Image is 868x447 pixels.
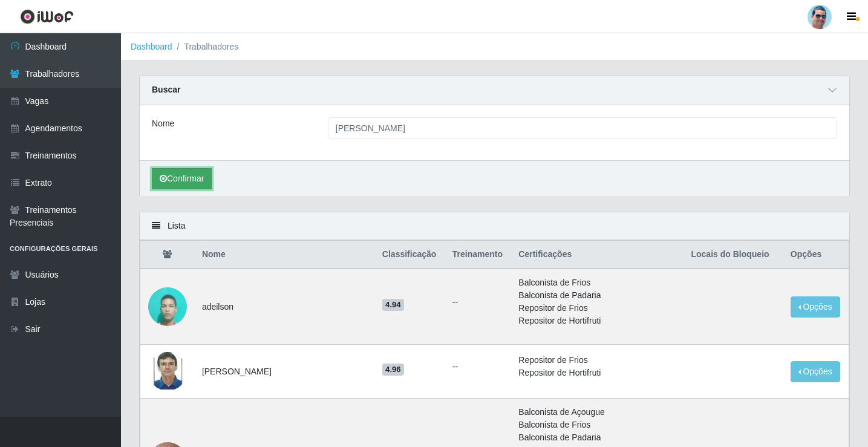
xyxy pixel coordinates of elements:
td: [PERSON_NAME] [195,345,375,399]
div: Lista [140,212,849,240]
th: Certificações [511,241,684,269]
ul: -- [452,296,504,308]
th: Classificação [375,241,445,269]
li: Balconista de Padaria [518,289,676,302]
img: 1704320519168.jpeg [148,281,187,332]
th: Opções [783,241,849,269]
button: Opções [791,296,840,318]
span: 4.96 [382,364,404,376]
li: Repositor de Frios [518,354,676,367]
img: 1685545063644.jpeg [148,347,187,396]
span: 4.94 [382,299,404,311]
li: Balconista de Frios [518,419,676,431]
ul: -- [452,361,504,373]
input: Digite o Nome... [328,117,837,139]
li: Balconista de Padaria [518,431,676,444]
li: Repositor de Frios [518,302,676,315]
label: Nome [152,117,174,130]
img: CoreUI Logo [20,9,74,24]
button: Opções [791,361,840,382]
td: adeilson [195,269,375,345]
th: Treinamento [445,241,512,269]
strong: Buscar [152,85,180,94]
li: Balconista de Frios [518,276,676,289]
li: Trabalhadores [172,41,239,53]
th: Locais do Bloqueio [684,241,783,269]
nav: breadcrumb [121,33,868,61]
a: Dashboard [131,42,172,51]
li: Repositor de Hortifruti [518,367,676,379]
li: Balconista de Açougue [518,406,676,419]
li: Repositor de Hortifruti [518,315,676,327]
button: Confirmar [152,168,212,189]
th: Nome [195,241,375,269]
